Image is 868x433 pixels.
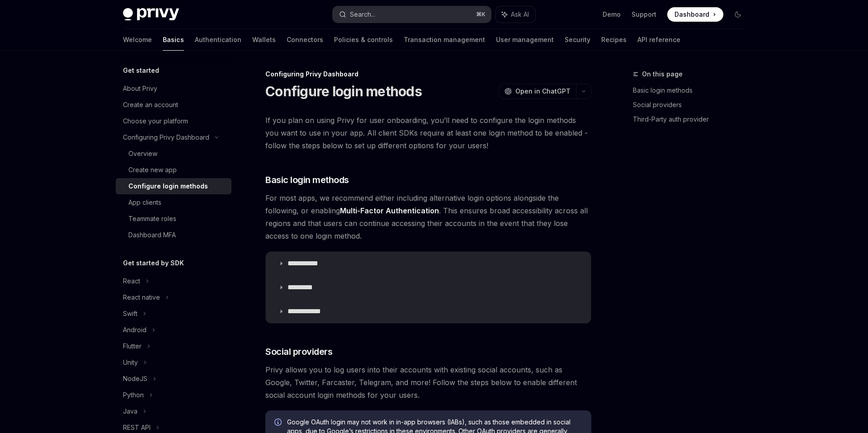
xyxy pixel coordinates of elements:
[633,98,752,112] a: Social providers
[116,227,231,243] a: Dashboard MFA
[265,70,591,79] div: Configuring Privy Dashboard
[128,165,177,175] div: Create new app
[116,113,231,129] a: Choose your platform
[601,29,627,51] a: Recipes
[515,87,571,96] span: Open in ChatGPT
[128,230,176,240] div: Dashboard MFA
[637,29,680,51] a: API reference
[128,148,157,159] div: Overview
[123,83,157,94] div: About Privy
[499,84,576,99] button: Open in ChatGPT
[116,211,231,227] a: Teammate roles
[116,194,231,211] a: App clients
[123,132,209,143] div: Configuring Privy Dashboard
[476,11,486,18] span: ⌘ K
[128,213,176,224] div: Teammate roles
[123,65,159,76] h5: Get started
[123,341,142,352] div: Flutter
[128,197,161,208] div: App clients
[642,69,683,80] span: On this page
[265,114,591,152] span: If you plan on using Privy for user onboarding, you’ll need to configure the login methods you wa...
[667,7,723,22] a: Dashboard
[265,174,349,186] span: Basic login methods
[116,80,231,97] a: About Privy
[123,258,184,268] h5: Get started by SDK
[340,206,439,216] a: Multi-Factor Authentication
[265,192,591,242] span: For most apps, we recommend either including alternative login options alongside the following, o...
[603,10,621,19] a: Demo
[633,112,752,127] a: Third-Party auth provider
[350,9,375,20] div: Search...
[116,146,231,162] a: Overview
[675,10,709,19] span: Dashboard
[265,363,591,401] span: Privy allows you to log users into their accounts with existing social accounts, such as Google, ...
[123,325,146,335] div: Android
[511,10,529,19] span: Ask AI
[123,373,147,384] div: NodeJS
[633,83,752,98] a: Basic login methods
[163,29,184,51] a: Basics
[123,116,188,127] div: Choose your platform
[265,83,422,99] h1: Configure login methods
[404,29,485,51] a: Transaction management
[123,308,137,319] div: Swift
[252,29,276,51] a: Wallets
[496,29,554,51] a: User management
[123,276,140,287] div: React
[123,390,144,400] div: Python
[123,29,152,51] a: Welcome
[123,357,138,368] div: Unity
[334,29,393,51] a: Policies & controls
[333,6,491,23] button: Search...⌘K
[265,345,332,358] span: Social providers
[123,292,160,303] div: React native
[116,178,231,194] a: Configure login methods
[116,97,231,113] a: Create an account
[123,406,137,417] div: Java
[123,422,151,433] div: REST API
[274,419,283,428] svg: Info
[195,29,241,51] a: Authentication
[632,10,656,19] a: Support
[565,29,590,51] a: Security
[123,99,178,110] div: Create an account
[116,162,231,178] a: Create new app
[287,29,323,51] a: Connectors
[128,181,208,192] div: Configure login methods
[731,7,745,22] button: Toggle dark mode
[495,6,535,23] button: Ask AI
[123,8,179,21] img: dark logo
